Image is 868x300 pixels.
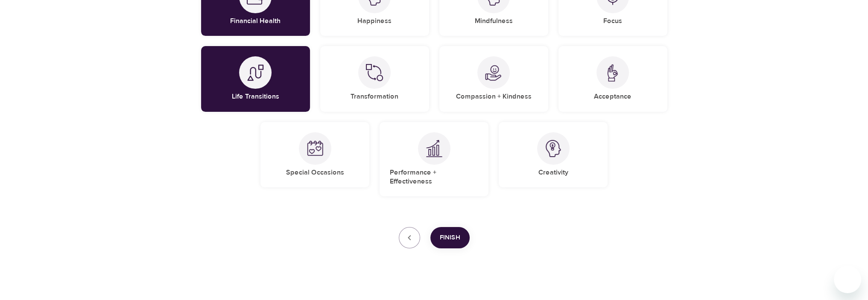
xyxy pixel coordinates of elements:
[247,64,264,81] img: Life Transitions
[499,122,608,187] div: CreativityCreativity
[380,122,488,197] div: Performance + EffectivenessPerformance + Effectiveness
[603,17,622,26] h5: Focus
[260,122,369,187] div: Special OccasionsSpecial Occasions
[357,17,392,26] h5: Happiness
[351,92,398,101] h5: Transformation
[439,46,548,111] div: Compassion + KindnessCompassion + Kindness
[485,64,502,81] img: Compassion + Kindness
[834,266,861,293] iframe: Button to launch messaging window
[440,232,460,243] span: Finish
[475,17,513,26] h5: Mindfulness
[320,46,429,111] div: TransformationTransformation
[558,46,667,111] div: AcceptanceAcceptance
[594,92,631,101] h5: Acceptance
[201,46,310,111] div: Life TransitionsLife Transitions
[286,168,344,177] h5: Special Occasions
[456,92,532,101] h5: Compassion + Kindness
[366,64,383,81] img: Transformation
[604,64,621,82] img: Acceptance
[307,140,324,157] img: Special Occasions
[232,92,279,101] h5: Life Transitions
[430,227,470,248] button: Finish
[426,140,443,157] img: Performance + Effectiveness
[545,140,562,157] img: Creativity
[538,168,568,177] h5: Creativity
[390,168,478,186] h5: Performance + Effectiveness
[230,17,281,26] h5: Financial Health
